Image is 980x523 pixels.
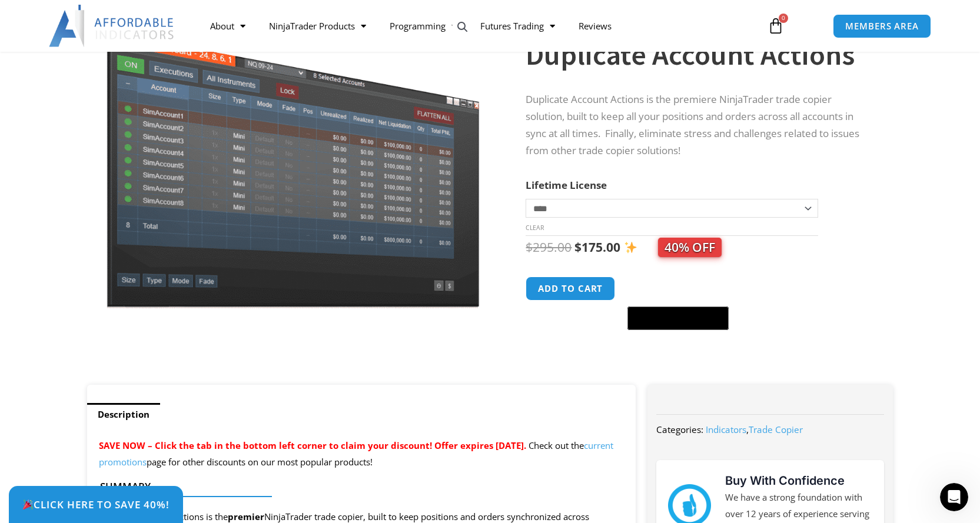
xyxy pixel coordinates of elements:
label: Lifetime License [526,178,607,192]
span: SAVE NOW – Click the tab in the bottom left corner to claim your discount! Offer expires [DATE]. [99,439,526,451]
a: About [198,12,257,39]
span: , [706,424,803,435]
a: Trade Copier [749,424,803,435]
a: 🎉Click Here to save 40%! [9,486,183,523]
h1: Duplicate Account Actions [526,34,869,75]
a: 0 [750,9,802,43]
h3: Buy With Confidence [725,472,872,489]
a: Clear options [526,224,544,232]
button: Buy with GPay [627,307,729,330]
a: Reviews [567,12,623,39]
nav: Menu [198,12,754,39]
span: Categories: [656,424,703,435]
p: Check out the page for other discounts on our most popular products! [99,438,624,471]
p: Duplicate Account Actions is the premiere NinjaTrader trade copier solution, built to keep all yo... [526,91,869,159]
bdi: 175.00 [574,239,620,255]
iframe: Secure express checkout frame [625,275,731,303]
span: 0 [779,14,788,23]
span: 40% OFF [658,238,722,257]
a: View full-screen image gallery [452,16,473,38]
bdi: 295.00 [526,239,572,255]
a: MEMBERS AREA [833,14,931,38]
span: $ [574,239,582,255]
iframe: Intercom live chat [940,483,968,511]
img: ✨ [624,241,637,254]
a: Futures Trading [469,12,567,39]
h4: Summary [100,481,614,492]
span: MEMBERS AREA [845,22,919,31]
a: Indicators [706,424,746,435]
iframe: PayPal Message 1 [526,337,869,348]
img: LogoAI | Affordable Indicators – NinjaTrader [49,5,175,47]
a: NinjaTrader Products [257,12,378,39]
span: Click Here to save 40%! [22,499,170,509]
a: Programming [378,12,469,39]
img: 🎉 [23,499,33,509]
span: $ [526,239,533,255]
a: Description [87,403,160,426]
button: Add to cart [526,277,615,301]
